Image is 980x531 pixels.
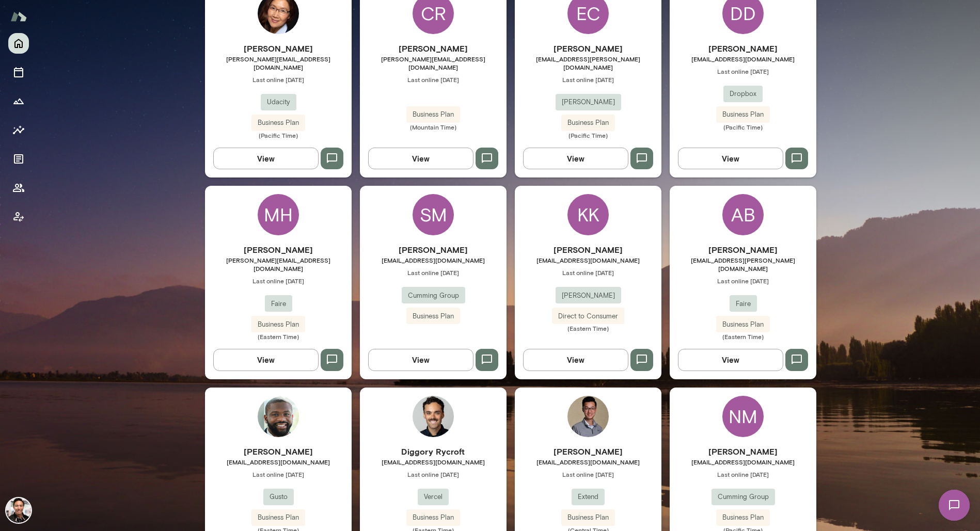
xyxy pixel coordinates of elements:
[515,470,661,478] span: Last online [DATE]
[213,349,319,371] button: View
[205,458,352,466] span: [EMAIL_ADDRESS][DOMAIN_NAME]
[8,178,29,198] button: Members
[552,311,624,321] span: Direct to Consumer
[406,311,460,321] span: Business Plan
[258,194,299,235] div: MH
[251,512,305,523] span: Business Plan
[360,470,507,478] span: Last online [DATE]
[670,256,816,272] span: [EMAIL_ADDRESS][PERSON_NAME][DOMAIN_NAME]
[263,492,294,502] span: Gusto
[730,299,757,309] span: Faire
[418,492,449,502] span: Vercel
[251,319,305,330] span: Business Plan
[523,148,628,169] button: View
[670,445,816,458] h6: [PERSON_NAME]
[572,492,605,502] span: Extend
[360,256,507,264] span: [EMAIL_ADDRESS][DOMAIN_NAME]
[6,498,31,523] img: Albert Villarde
[205,131,352,139] span: (Pacific Time)
[360,75,507,84] span: Last online [DATE]
[8,91,29,111] button: Growth Plan
[360,123,507,131] span: (Mountain Time)
[515,42,661,55] h6: [PERSON_NAME]
[515,324,661,332] span: (Eastern Time)
[205,470,352,478] span: Last online [DATE]
[716,109,770,120] span: Business Plan
[670,332,816,341] span: (Eastern Time)
[515,268,661,277] span: Last online [DATE]
[515,55,661,71] span: [EMAIL_ADDRESS][PERSON_NAME][DOMAIN_NAME]
[413,194,454,235] div: SM
[670,458,816,466] span: [EMAIL_ADDRESS][DOMAIN_NAME]
[523,349,628,371] button: View
[670,42,816,55] h6: [PERSON_NAME]
[8,149,29,169] button: Documents
[515,458,661,466] span: [EMAIL_ADDRESS][DOMAIN_NAME]
[205,445,352,458] h6: [PERSON_NAME]
[413,396,454,437] img: Diggory Rycroft
[8,62,29,83] button: Sessions
[368,148,473,169] button: View
[205,332,352,341] span: (Eastern Time)
[712,492,775,502] span: Cumming Group
[205,277,352,285] span: Last online [DATE]
[722,194,764,235] div: AB
[716,319,770,330] span: Business Plan
[406,512,460,523] span: Business Plan
[515,244,661,256] h6: [PERSON_NAME]
[561,512,615,523] span: Business Plan
[722,396,764,437] div: NM
[360,244,507,256] h6: [PERSON_NAME]
[515,75,661,84] span: Last online [DATE]
[10,7,27,26] img: Mento
[670,470,816,478] span: Last online [DATE]
[678,349,783,371] button: View
[670,277,816,285] span: Last online [DATE]
[561,118,615,128] span: Business Plan
[567,396,609,437] img: Chun Yung
[8,33,29,54] button: Home
[205,244,352,256] h6: [PERSON_NAME]
[515,256,661,264] span: [EMAIL_ADDRESS][DOMAIN_NAME]
[670,67,816,75] span: Last online [DATE]
[678,148,783,169] button: View
[360,55,507,71] span: [PERSON_NAME][EMAIL_ADDRESS][DOMAIN_NAME]
[402,291,465,301] span: Cumming Group
[8,206,29,227] button: Client app
[556,291,621,301] span: [PERSON_NAME]
[515,445,661,458] h6: [PERSON_NAME]
[556,97,621,107] span: [PERSON_NAME]
[205,256,352,272] span: [PERSON_NAME][EMAIL_ADDRESS][DOMAIN_NAME]
[360,268,507,277] span: Last online [DATE]
[567,194,609,235] div: KK
[515,131,661,139] span: (Pacific Time)
[670,244,816,256] h6: [PERSON_NAME]
[205,55,352,71] span: [PERSON_NAME][EMAIL_ADDRESS][DOMAIN_NAME]
[261,97,296,107] span: Udacity
[360,42,507,55] h6: [PERSON_NAME]
[360,458,507,466] span: [EMAIL_ADDRESS][DOMAIN_NAME]
[251,118,305,128] span: Business Plan
[368,349,473,371] button: View
[360,445,507,458] h6: Diggory Rycroft
[723,89,763,99] span: Dropbox
[8,120,29,140] button: Insights
[205,75,352,84] span: Last online [DATE]
[670,55,816,63] span: [EMAIL_ADDRESS][DOMAIN_NAME]
[670,123,816,131] span: (Pacific Time)
[406,109,460,120] span: Business Plan
[265,299,292,309] span: Faire
[213,148,319,169] button: View
[258,396,299,437] img: Chiedu Areh
[205,42,352,55] h6: [PERSON_NAME]
[716,512,770,523] span: Business Plan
